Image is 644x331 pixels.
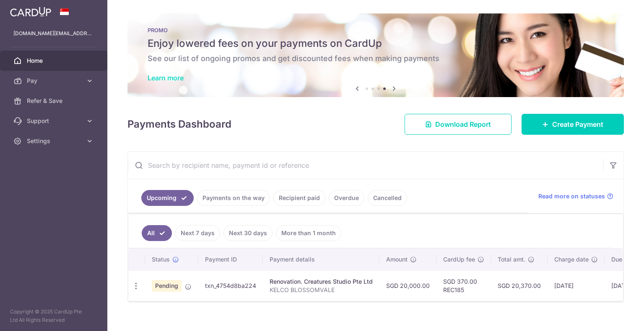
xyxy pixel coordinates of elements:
[538,192,613,200] a: Read more on statuses
[198,249,263,270] th: Payment ID
[13,29,94,38] p: [DOMAIN_NAME][EMAIL_ADDRESS][DOMAIN_NAME]
[273,190,325,206] a: Recipient paid
[10,7,51,17] img: CardUp
[127,117,231,132] h4: Payments Dashboard
[141,190,194,206] a: Upcoming
[198,270,263,301] td: txn_4754d8ba224
[148,37,604,50] h5: Enjoy lowered fees on your payments on CardUp
[263,249,379,270] th: Payment details
[435,119,491,129] span: Download Report
[611,255,636,264] span: Due date
[128,152,603,179] input: Search by recipient name, payment id or reference
[552,119,603,129] span: Create Payment
[152,255,170,264] span: Status
[152,280,182,292] span: Pending
[270,277,373,286] div: Renovation. Creatures Studio Pte Ltd
[27,56,82,65] span: Home
[223,225,273,241] a: Next 30 days
[175,225,220,241] a: Next 7 days
[148,27,604,33] p: PROMO
[405,114,512,135] a: Download Report
[554,255,589,264] span: Charge date
[27,117,82,125] span: Support
[27,77,82,85] span: Pay
[27,137,82,145] span: Settings
[142,225,172,241] a: All
[329,190,364,206] a: Overdue
[127,13,624,97] img: Latest Promos banner
[436,270,491,301] td: SGD 370.00 REC185
[548,270,605,301] td: [DATE]
[522,114,624,135] a: Create Payment
[538,192,605,200] span: Read more on statuses
[148,74,184,82] a: Learn more
[386,255,408,264] span: Amount
[148,54,604,64] h6: See our list of ongoing promos and get discounted fees when making payments
[197,190,270,206] a: Payments on the way
[491,270,548,301] td: SGD 20,370.00
[276,225,341,241] a: More than 1 month
[368,190,407,206] a: Cancelled
[443,255,475,264] span: CardUp fee
[498,255,525,264] span: Total amt.
[270,286,373,294] p: KELCO BLOSSOMVALE
[379,270,436,301] td: SGD 20,000.00
[27,97,82,105] span: Refer & Save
